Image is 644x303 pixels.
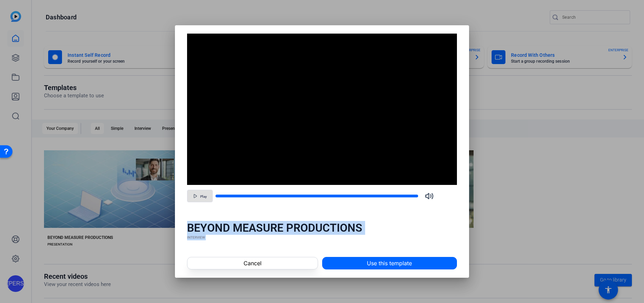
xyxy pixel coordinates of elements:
span: Cancel [244,259,262,267]
span: Use this template [367,259,412,267]
button: Use this template [322,257,457,269]
span: Play [200,195,207,199]
button: Play [187,190,213,202]
div: Video Player [187,34,457,185]
div: INTERVIEW [187,235,457,240]
button: Fullscreen [440,188,457,204]
button: Mute [421,188,438,204]
button: Cancel [187,257,318,269]
div: BEYOND MEASURE PRODUCTIONS [187,221,457,235]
